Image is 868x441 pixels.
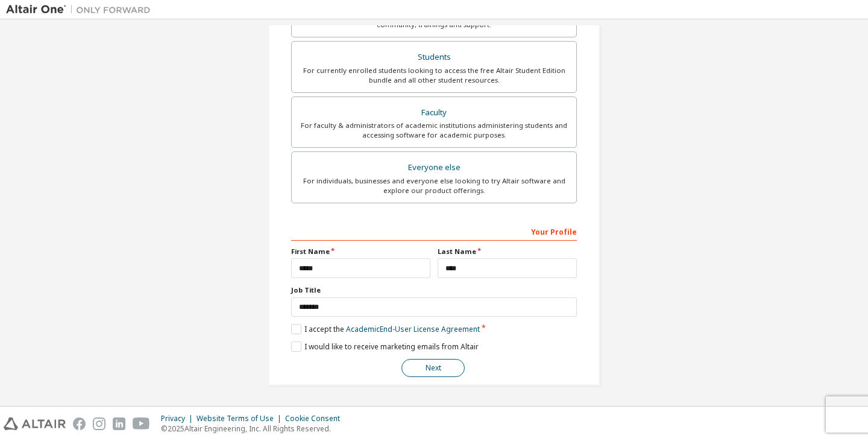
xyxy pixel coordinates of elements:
img: youtube.svg [133,417,150,430]
label: First Name [291,247,430,256]
div: For individuals, businesses and everyone else looking to try Altair software and explore our prod... [299,176,569,195]
div: For faculty & administrators of academic institutions administering students and accessing softwa... [299,121,569,140]
label: I would like to receive marketing emails from Altair [291,341,479,352]
div: Your Profile [291,221,577,241]
img: facebook.svg [73,417,86,430]
div: Cookie Consent [285,414,347,424]
div: Students [299,49,569,66]
img: altair_logo.svg [4,417,66,430]
label: I accept the [291,324,480,334]
div: Faculty [299,104,569,121]
img: Altair One [6,4,157,16]
div: For currently enrolled students looking to access the free Altair Student Edition bundle and all ... [299,66,569,85]
p: © 2025 Altair Engineering, Inc. All Rights Reserved. [161,424,347,434]
div: Everyone else [299,159,569,176]
div: Privacy [161,414,197,424]
label: Last Name [438,247,577,256]
label: Job Title [291,285,577,295]
button: Next [401,359,465,377]
img: linkedin.svg [113,417,125,430]
a: Academic End-User License Agreement [346,324,480,334]
div: Website Terms of Use [197,414,285,424]
img: instagram.svg [93,417,105,430]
